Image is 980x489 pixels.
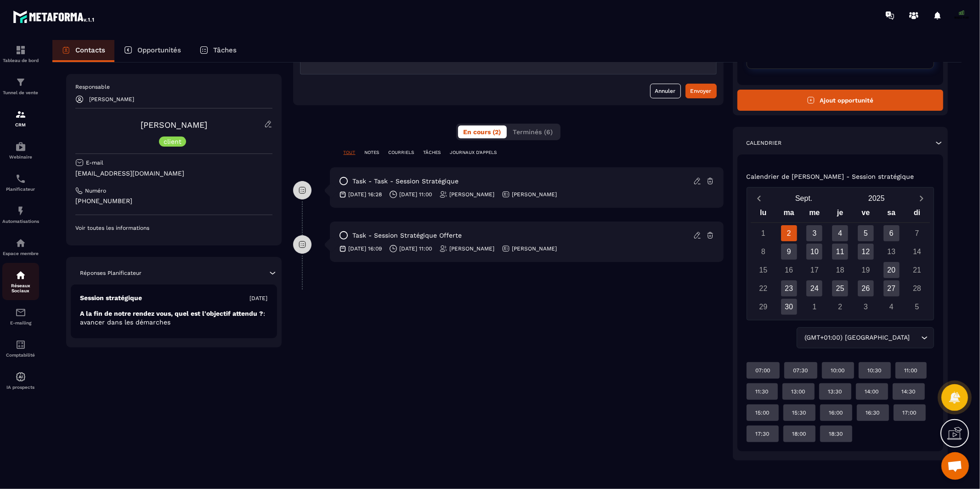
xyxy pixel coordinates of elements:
p: E-mail [86,159,103,166]
button: Annuler [650,84,681,98]
img: automations [15,141,26,152]
img: email [15,307,26,318]
div: 8 [755,244,771,260]
div: 16 [781,262,797,278]
p: E-mailing [2,320,39,325]
img: formation [15,45,26,56]
p: Réponses Planificateur [80,269,142,277]
a: schedulerschedulerPlanificateur [2,166,39,199]
p: [PHONE_NUMBER] [75,197,272,205]
p: [PERSON_NAME] [450,245,495,252]
div: 19 [858,262,874,278]
div: 18 [832,262,848,278]
div: Search for option [797,327,934,348]
p: 10:30 [868,367,882,374]
div: 5 [858,225,874,241]
img: scheduler [15,173,26,184]
span: Terminés (6) [513,128,553,136]
div: ma [776,206,802,222]
div: 29 [755,299,771,315]
p: Calendrier [747,139,782,147]
p: 10:00 [831,367,845,374]
p: Comptabilité [2,353,39,358]
div: 9 [781,244,797,260]
p: 14:00 [865,388,879,395]
p: Calendrier de [PERSON_NAME] - Session stratégique [747,173,914,180]
img: automations [15,238,26,249]
a: automationsautomationsWebinaire [2,134,39,166]
button: Next month [913,192,930,205]
p: Session stratégique [80,294,142,302]
img: logo [13,8,96,25]
p: [DATE] 11:00 [400,245,432,252]
p: 16:00 [829,409,843,416]
div: me [802,206,827,222]
div: 23 [781,280,797,296]
p: IA prospects [2,385,39,390]
a: Ouvrir le chat [941,452,969,480]
div: di [904,206,930,222]
div: 24 [806,280,822,296]
div: 12 [858,244,874,260]
div: 7 [909,225,925,241]
button: Ajout opportunité [737,90,944,111]
div: 3 [858,299,874,315]
span: (GMT+01:00) [GEOGRAPHIC_DATA] [803,333,912,343]
p: [PERSON_NAME] [512,245,557,252]
p: TOUT [344,149,356,156]
div: 14 [909,244,925,260]
div: 15 [755,262,771,278]
p: Webinaire [2,154,39,159]
p: Voir toutes les informations [75,224,272,232]
p: Automatisations [2,219,39,224]
div: 4 [832,225,848,241]
p: task - task - Session stratégique [353,177,459,186]
div: 5 [909,299,925,315]
p: [EMAIL_ADDRESS][DOMAIN_NAME] [75,169,272,178]
div: 25 [832,280,848,296]
p: Opportunités [137,46,181,54]
p: [DATE] 16:28 [349,191,382,198]
div: 30 [781,299,797,315]
a: Contacts [52,40,114,62]
div: ve [853,206,879,222]
p: Planificateur [2,187,39,192]
a: formationformationTunnel de vente [2,70,39,102]
p: 18:30 [829,430,843,438]
div: 6 [884,225,900,241]
div: 11 [832,244,848,260]
div: Calendar days [751,225,930,315]
img: accountant [15,339,26,350]
p: Tunnel de vente [2,90,39,95]
div: je [827,206,853,222]
p: 13:00 [792,388,805,395]
div: 4 [884,299,900,315]
div: 1 [755,225,771,241]
div: 28 [909,280,925,296]
p: task - Session stratégique offerte [353,231,462,240]
div: 13 [884,244,900,260]
a: Tâches [190,40,246,62]
button: Envoyer [685,84,717,98]
p: 16:30 [866,409,880,416]
div: 2 [781,225,797,241]
p: NOTES [365,149,380,156]
div: 3 [806,225,822,241]
div: 21 [909,262,925,278]
p: Numéro [85,187,106,194]
div: 2 [832,299,848,315]
a: accountantaccountantComptabilité [2,332,39,364]
p: Espace membre [2,251,39,256]
img: automations [15,371,26,382]
a: formationformationTableau de bord [2,38,39,70]
button: Previous month [751,192,768,205]
div: Calendar wrapper [751,206,930,315]
a: emailemailE-mailing [2,300,39,332]
p: CRM [2,122,39,127]
p: 15:30 [793,409,806,416]
p: A la fin de notre rendez vous, quel est l'objectif attendu ? [80,309,268,327]
p: 07:00 [756,367,770,374]
p: 14:30 [902,388,916,395]
div: 17 [806,262,822,278]
p: [PERSON_NAME] [512,191,557,198]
